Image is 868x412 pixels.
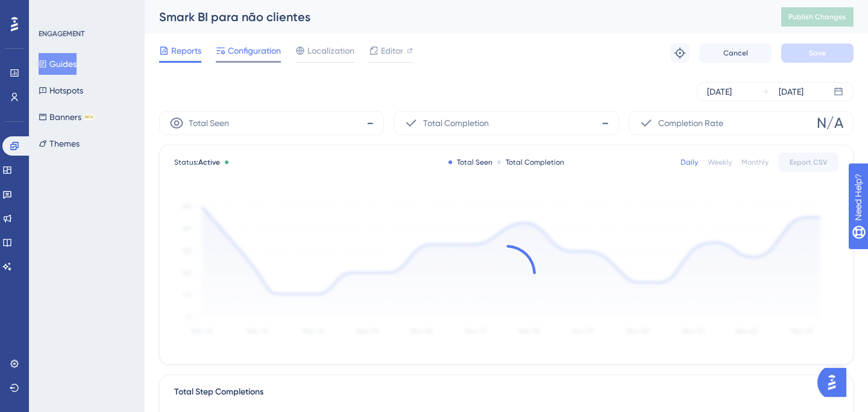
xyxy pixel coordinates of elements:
div: Total Seen [448,157,492,167]
span: Active [198,158,220,166]
button: Export CSV [778,153,838,172]
div: [DATE] [779,84,804,99]
span: Completion Rate [658,116,723,130]
div: Smark BI para não clientes [159,8,751,25]
span: Publish Changes [788,12,846,22]
button: Publish Changes [781,7,854,27]
div: Total Completion [497,157,564,167]
span: - [602,113,609,133]
span: - [366,113,374,133]
span: Editor [381,43,403,58]
div: Daily [681,157,698,167]
span: Status: [174,157,220,167]
span: Save [809,48,826,58]
div: [DATE] [707,84,732,99]
div: ENGAGEMENT [39,29,84,39]
span: Total Completion [423,116,489,130]
span: Cancel [723,48,748,58]
button: Hotspots [39,80,83,101]
button: Cancel [699,43,772,63]
div: BETA [84,114,95,120]
button: Guides [39,53,77,75]
span: Need Help? [28,3,75,17]
iframe: UserGuiding AI Assistant Launcher [817,364,854,401]
span: Localization [307,43,354,58]
span: Configuration [228,43,281,58]
span: Export CSV [790,157,828,167]
button: BannersBETA [39,106,95,128]
div: Total Step Completions [174,385,263,399]
div: Monthly [741,157,769,167]
span: N/A [817,113,843,133]
button: Save [781,43,854,63]
span: Reports [171,43,201,58]
span: Total Seen [189,116,229,130]
div: Weekly [708,157,732,167]
button: Themes [39,133,80,154]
